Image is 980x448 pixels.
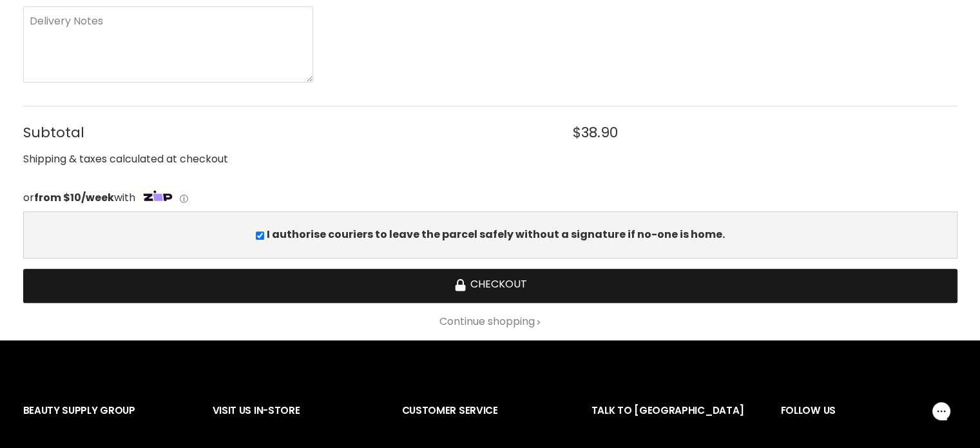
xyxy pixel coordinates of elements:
h2: Talk to [GEOGRAPHIC_DATA] [591,394,755,448]
span: $38.90 [572,124,617,141]
span: Subtotal [23,124,545,141]
a: Continue shopping [23,316,957,327]
strong: from $10/week [34,190,114,205]
span: or with [23,190,135,205]
h2: Visit Us In-Store [213,394,376,448]
h2: Customer Service [402,394,566,448]
button: Checkout [23,269,957,303]
b: I authorise couriers to leave the parcel safely without a signature if no-one is home. [267,227,725,242]
h2: Beauty Supply Group [23,394,187,448]
h2: Follow us [781,394,957,448]
div: Shipping & taxes calculated at checkout [23,151,957,168]
iframe: Gorgias live chat messenger [916,387,967,435]
img: Zip Logo [138,188,178,206]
